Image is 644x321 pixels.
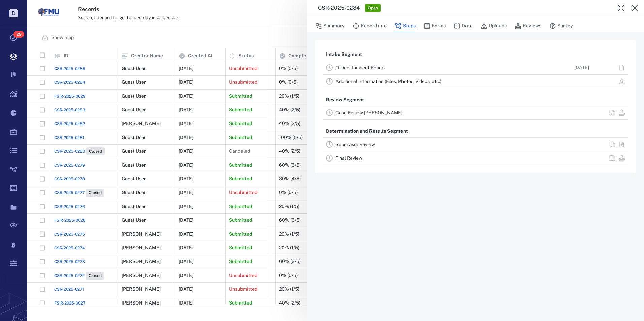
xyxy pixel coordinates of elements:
[353,20,387,32] button: Record info
[323,48,365,61] p: Intake Segment
[454,20,473,32] button: Data
[13,31,24,38] span: 29
[395,20,416,32] button: Steps
[335,65,385,70] a: Officer Incident Report
[323,94,367,106] p: Review Segment
[9,9,18,17] p: D
[628,1,641,15] button: Close
[335,155,362,161] a: Final Review
[366,5,379,11] span: Open
[614,1,628,15] button: Toggle Fullscreen
[335,79,441,84] a: Additional Information (Files, Photos, Videos, etc.)
[481,20,507,32] button: Uploads
[335,142,375,147] a: Supervisor Review
[574,64,589,71] p: [DATE]
[315,20,345,32] button: Summary
[318,4,360,12] h3: CSR-2025-0284
[323,125,411,137] p: Determination and Results Segment
[335,110,402,115] a: Case Review [PERSON_NAME]
[424,20,446,32] button: Forms
[549,20,573,32] button: Survey
[515,20,541,32] button: Reviews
